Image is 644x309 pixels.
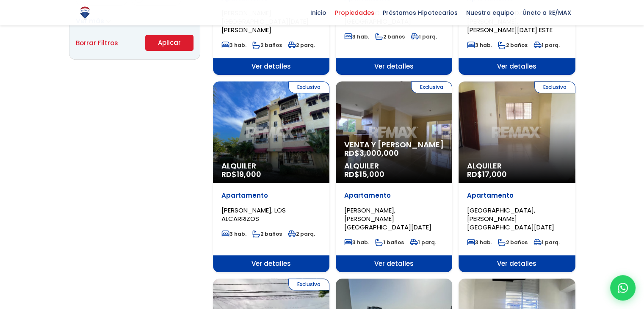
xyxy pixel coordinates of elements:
[459,81,575,272] a: Exclusiva Alquiler RD$17,000 Apartamento [GEOGRAPHIC_DATA], [PERSON_NAME][GEOGRAPHIC_DATA][DATE] ...
[221,41,246,49] span: 3 hab.
[533,239,560,246] span: 1 parq.
[344,191,444,200] p: Apartamento
[467,169,507,179] span: RD$
[344,169,384,179] span: RD$
[498,41,528,49] span: 2 baños
[375,239,404,246] span: 1 baños
[237,169,261,179] span: 19,000
[410,239,436,246] span: 1 parq.
[518,6,575,19] span: Únete a RE/MAX
[252,230,282,237] span: 2 baños
[534,81,575,93] span: Exclusiva
[359,169,384,179] span: 15,000
[213,255,329,272] span: Ver detalles
[344,33,369,40] span: 3 hab.
[344,141,444,149] span: Venta y [PERSON_NAME]
[213,81,329,272] a: Exclusiva Alquiler RD$19,000 Apartamento [PERSON_NAME], LOS ALCARRIZOS 3 hab. 2 baños 2 parq. Ver...
[411,81,452,93] span: Exclusiva
[459,58,575,75] span: Ver detalles
[145,35,193,51] button: Aplicar
[336,81,452,272] a: Exclusiva Venta y [PERSON_NAME] RD$3,000,000 Alquiler RD$15,000 Apartamento [PERSON_NAME], [PERSO...
[359,148,399,158] span: 3,000,000
[331,6,379,19] span: Propiedades
[306,6,331,19] span: Inicio
[221,169,261,179] span: RD$
[467,162,567,170] span: Alquiler
[379,6,462,19] span: Préstamos Hipotecarios
[221,162,321,170] span: Alquiler
[288,279,329,290] span: Exclusiva
[533,41,560,49] span: 1 parq.
[344,239,369,246] span: 3 hab.
[288,230,315,237] span: 2 parq.
[467,239,492,246] span: 3 hab.
[459,255,575,272] span: Ver detalles
[375,33,405,40] span: 2 baños
[467,41,492,49] span: 3 hab.
[221,230,246,237] span: 3 hab.
[288,81,329,93] span: Exclusiva
[467,191,567,200] p: Apartamento
[344,162,444,170] span: Alquiler
[344,148,399,158] span: RD$
[336,58,452,75] span: Ver detalles
[288,41,315,49] span: 2 parq.
[77,6,92,20] img: Logo de REMAX
[252,41,282,49] span: 2 baños
[344,206,431,232] span: [PERSON_NAME], [PERSON_NAME][GEOGRAPHIC_DATA][DATE]
[213,58,329,75] span: Ver detalles
[76,38,118,48] a: Borrar Filtros
[467,206,554,232] span: [GEOGRAPHIC_DATA], [PERSON_NAME][GEOGRAPHIC_DATA][DATE]
[336,255,452,272] span: Ver detalles
[482,169,507,179] span: 17,000
[221,206,286,223] span: [PERSON_NAME], LOS ALCARRIZOS
[411,33,437,40] span: 1 parq.
[498,239,528,246] span: 2 baños
[462,6,518,19] span: Nuestro equipo
[221,191,321,200] p: Apartamento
